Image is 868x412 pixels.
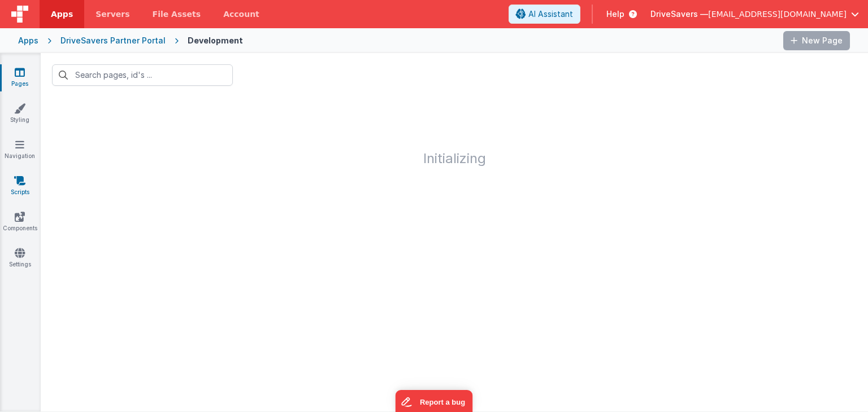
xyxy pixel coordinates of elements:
div: Apps [18,35,38,46]
button: DriveSavers — [EMAIL_ADDRESS][DOMAIN_NAME] [650,8,859,20]
button: New Page [783,31,850,50]
span: AI Assistant [528,8,573,20]
div: DriveSavers Partner Portal [60,35,166,46]
span: DriveSavers — [650,8,708,20]
span: Apps [51,8,73,20]
span: [EMAIL_ADDRESS][DOMAIN_NAME] [708,8,847,20]
span: File Assets [153,8,201,20]
input: Search pages, id's ... [52,64,233,86]
span: Help [606,8,624,20]
div: Development [188,35,243,46]
button: AI Assistant [509,5,580,24]
h1: Initializing [41,97,868,166]
span: Servers [96,8,129,20]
